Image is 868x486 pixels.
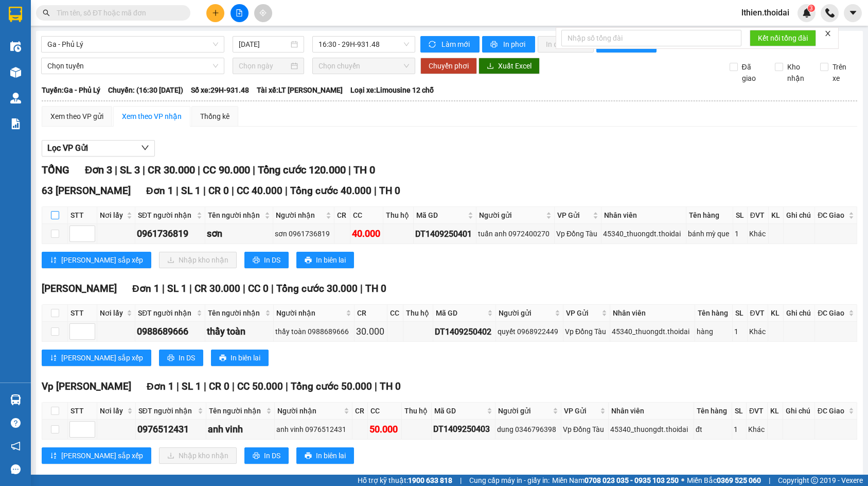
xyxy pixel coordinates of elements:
[738,61,767,84] span: Đã giao
[479,58,540,74] button: downloadXuất Excel
[285,185,288,197] span: |
[584,476,679,484] strong: 0708 023 035 - 0935 103 250
[368,403,401,420] th: CC
[68,403,97,420] th: STT
[436,307,485,319] span: Mã GD
[42,447,151,464] button: sort-ascending[PERSON_NAME] sắp xếp
[503,39,527,50] span: In phơi
[352,403,368,420] th: CR
[697,326,731,337] div: hàng
[11,464,21,474] span: message
[356,324,386,339] div: 30.000
[244,252,289,268] button: printerIn DS
[316,254,346,266] span: In biên lai
[490,41,499,49] span: printer
[258,164,346,176] span: Tổng cước 120.000
[420,36,480,53] button: syncLàm mới
[355,305,388,322] th: CR
[414,224,476,244] td: DT1409250401
[750,30,816,46] button: Kết nối tổng đài
[204,380,206,392] span: |
[365,283,386,294] span: TH 0
[277,405,341,416] span: Người nhận
[696,424,730,435] div: đt
[566,307,599,319] span: VP Gửi
[348,164,351,176] span: |
[138,307,194,319] span: SĐT người nhận
[783,61,812,84] span: Kho nhận
[138,405,196,416] span: SĐT người nhận
[408,476,452,484] strong: 1900 633 818
[747,403,768,420] th: ĐVT
[209,405,264,416] span: Tên người nhận
[818,405,846,416] span: ĐC Giao
[734,326,745,337] div: 1
[122,111,182,122] div: Xem theo VP nhận
[208,185,229,197] span: CR 0
[783,403,815,420] th: Ghi chú
[207,227,272,241] div: sơn
[433,322,496,342] td: DT1409250402
[167,354,174,362] span: printer
[205,224,274,244] td: sơn
[733,6,798,19] span: lthien.thoidai
[557,210,591,221] span: VP Gửi
[137,227,203,241] div: 0961736819
[429,41,437,49] span: sync
[732,403,747,420] th: SL
[42,164,69,176] span: TỔNG
[181,185,201,197] span: SL 1
[253,164,255,176] span: |
[748,207,769,224] th: ĐVT
[350,207,384,224] th: CC
[200,111,229,122] div: Thống kê
[601,207,686,224] th: Nhân viên
[435,325,494,338] div: DT1409250402
[253,452,260,460] span: printer
[85,164,112,176] span: Đơn 3
[42,350,151,366] button: sort-ascending[PERSON_NAME] sắp xếp
[291,380,372,392] span: Tổng cước 50.000
[734,424,745,435] div: 1
[610,305,695,322] th: Nhân viên
[296,252,354,268] button: printerIn biên lai
[290,185,371,197] span: Tổng cước 40.000
[824,30,831,37] span: close
[552,475,679,486] span: Miền Nam
[441,39,471,50] span: Làm mới
[236,9,243,16] span: file-add
[271,283,274,294] span: |
[162,283,165,294] span: |
[219,354,226,362] span: printer
[42,380,131,392] span: Vp [PERSON_NAME]
[305,452,312,460] span: printer
[212,9,219,16] span: plus
[50,354,57,362] span: sort-ascending
[206,420,275,440] td: anh vinh
[687,475,761,486] span: Miền Bắc
[257,84,343,96] span: Tài xế: LT [PERSON_NAME]
[296,447,354,464] button: printerIn biên lai
[749,228,767,239] div: Khác
[828,61,858,84] span: Trên xe
[498,60,532,72] span: Xuất Excel
[137,324,203,339] div: 0988689666
[717,476,761,484] strong: 0369 525 060
[100,405,125,416] span: Nơi lấy
[232,380,235,392] span: |
[769,475,770,486] span: |
[208,307,263,319] span: Tên người nhận
[286,380,288,392] span: |
[433,423,493,436] div: DT1409250403
[42,283,117,294] span: [PERSON_NAME]
[203,185,206,197] span: |
[207,324,272,339] div: thầy toàn
[694,403,732,420] th: Tên hàng
[205,322,274,342] td: thầy toàn
[61,254,143,266] span: [PERSON_NAME] sắp xếp
[43,9,50,16] span: search
[135,322,205,342] td: 0988689666
[243,283,245,294] span: |
[191,84,249,96] span: Số xe: 29H-931.48
[276,210,324,221] span: Người nhận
